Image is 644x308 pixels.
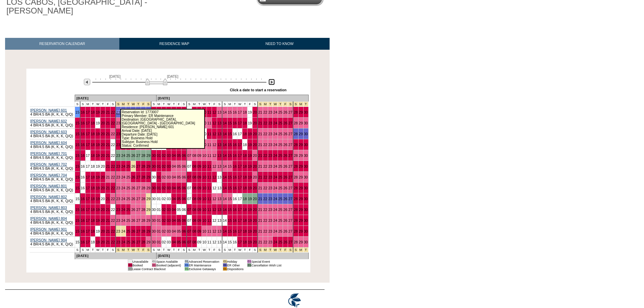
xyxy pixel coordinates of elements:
[268,153,272,158] a: 23
[223,110,227,114] a: 14
[217,164,221,168] a: 13
[212,143,216,147] a: 12
[263,121,267,125] a: 22
[106,164,110,168] a: 21
[233,186,237,190] a: 16
[152,153,156,158] a: 30
[187,153,191,158] a: 07
[304,121,308,125] a: 30
[91,121,95,125] a: 18
[223,132,227,136] a: 14
[167,153,171,158] a: 03
[288,164,292,168] a: 27
[268,79,275,85] img: Next
[268,132,272,136] a: 23
[187,186,191,190] a: 07
[101,110,105,114] a: 20
[243,121,247,125] a: 18
[172,175,176,179] a: 04
[288,153,292,158] a: 27
[106,132,110,136] a: 21
[167,186,171,190] a: 03
[111,186,115,190] a: 22
[202,175,206,179] a: 10
[86,143,90,147] a: 17
[223,164,227,168] a: 14
[197,175,201,179] a: 09
[75,110,79,114] a: 15
[126,164,130,168] a: 25
[81,186,85,190] a: 16
[268,110,272,114] a: 23
[187,164,191,168] a: 07
[141,164,145,168] a: 28
[30,173,67,177] a: [PERSON_NAME] 704
[81,164,85,168] a: 16
[91,143,95,147] a: 18
[167,175,171,179] a: 03
[233,153,237,158] a: 16
[81,110,85,114] a: 16
[81,153,85,158] a: 16
[233,121,237,125] a: 16
[263,143,267,147] a: 22
[304,110,308,114] a: 30
[288,121,292,125] a: 27
[96,164,100,168] a: 19
[253,121,257,125] a: 20
[278,132,282,136] a: 25
[248,143,252,147] a: 19
[75,143,79,147] a: 15
[229,38,330,50] a: NEED TO KNOW
[172,186,176,190] a: 04
[116,153,120,158] a: 23
[157,164,161,168] a: 01
[278,121,282,125] a: 25
[172,164,176,168] a: 04
[86,110,90,114] a: 17
[238,121,242,125] a: 17
[228,175,232,179] a: 15
[111,143,115,147] a: 22
[238,110,242,114] a: 17
[304,153,308,158] a: 30
[294,110,298,114] a: 28
[228,143,232,147] a: 15
[248,164,252,168] a: 19
[152,186,156,190] a: 30
[263,132,267,136] a: 22
[228,186,232,190] a: 15
[299,153,303,158] a: 29
[111,110,115,114] a: 22
[294,164,298,168] a: 28
[283,143,287,147] a: 26
[217,153,221,158] a: 13
[238,143,242,147] a: 17
[192,153,196,158] a: 08
[212,153,216,158] a: 12
[177,175,181,179] a: 05
[273,143,277,147] a: 24
[207,175,211,179] a: 11
[75,132,79,136] a: 15
[187,175,191,179] a: 07
[91,175,95,179] a: 18
[299,121,303,125] a: 29
[248,175,252,179] a: 19
[217,132,221,136] a: 13
[152,175,156,179] a: 30
[278,110,282,114] a: 25
[162,153,166,158] a: 02
[162,186,166,190] a: 02
[86,132,90,136] a: 17
[131,186,135,190] a: 26
[101,164,105,168] a: 20
[299,164,303,168] a: 29
[223,153,227,158] a: 14
[258,132,262,136] a: 21
[263,175,267,179] a: 22
[207,186,211,190] a: 11
[30,162,67,166] a: [PERSON_NAME] 702
[197,186,201,190] a: 09
[182,164,186,168] a: 06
